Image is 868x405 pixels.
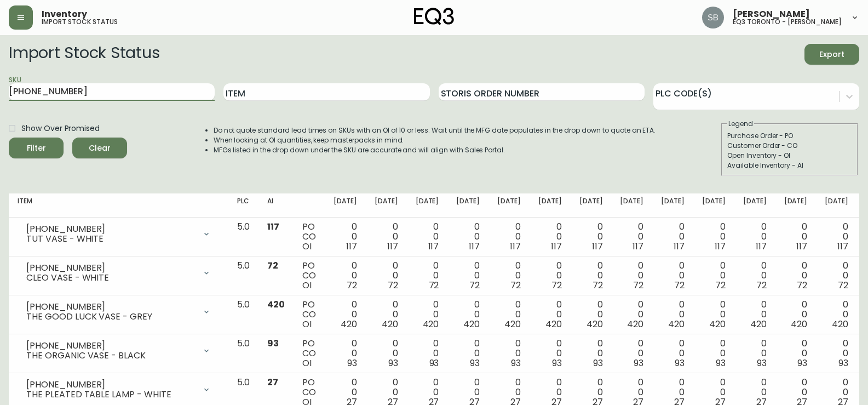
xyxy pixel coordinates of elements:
div: [PHONE_NUMBER]THE GOOD LUCK VASE - GREY [18,300,220,324]
div: 0 0 [784,222,808,252]
div: PO CO [302,339,316,368]
div: 0 0 [743,300,767,329]
button: Export [804,44,859,65]
span: 117 [674,240,685,253]
span: 117 [837,240,848,253]
div: 0 0 [579,261,603,290]
div: PO CO [302,261,316,290]
div: [PHONE_NUMBER] [26,380,196,390]
span: 93 [552,357,562,369]
div: 0 0 [497,339,521,368]
th: [DATE] [816,193,857,218]
h5: import stock status [42,19,118,25]
div: 0 0 [375,300,398,329]
div: 0 0 [579,339,603,368]
div: 0 0 [620,222,643,252]
span: 93 [716,357,726,369]
span: 93 [757,357,767,369]
div: 0 0 [743,222,767,252]
span: 117 [267,220,279,233]
span: 93 [429,357,439,369]
div: 0 0 [375,261,398,290]
div: 0 0 [375,222,398,252]
span: 93 [470,357,480,369]
span: 420 [382,318,398,330]
th: [DATE] [407,193,448,218]
div: 0 0 [334,222,357,252]
div: 0 0 [416,222,439,252]
div: [PHONE_NUMBER]THE PLEATED TABLE LAMP - WHITE [18,378,220,402]
div: 0 0 [661,222,685,252]
span: 117 [592,240,603,253]
span: 27 [267,376,278,389]
span: 117 [551,240,562,253]
span: 72 [838,279,848,292]
div: PO CO [302,300,316,329]
div: 0 0 [416,339,439,368]
span: Show Over Promised [21,123,100,134]
div: 0 0 [579,222,603,252]
span: 420 [341,318,357,330]
div: 0 0 [661,261,685,290]
div: PO CO [302,222,316,252]
span: 117 [756,240,767,253]
div: [PHONE_NUMBER] [26,224,196,234]
div: 0 0 [334,300,357,329]
th: [DATE] [775,193,817,218]
div: [PHONE_NUMBER]TUT VASE - WHITE [18,222,220,246]
div: 0 0 [743,261,767,290]
div: 0 0 [538,300,562,329]
div: 0 0 [579,300,603,329]
td: 5.0 [228,334,258,373]
img: logo [414,8,455,25]
span: 72 [551,279,562,292]
td: 5.0 [228,256,258,295]
div: 0 0 [784,339,808,368]
span: OI [302,318,312,330]
span: 72 [388,279,398,292]
div: [PHONE_NUMBER]THE ORGANIC VASE - BLACK [18,339,220,363]
div: Purchase Order - PO [727,131,852,141]
li: MFGs listed in the drop down under the SKU are accurate and will align with Sales Portal. [214,145,656,155]
div: 0 0 [456,261,480,290]
legend: Legend [727,119,754,129]
span: 117 [715,240,726,253]
th: Item [9,193,228,218]
span: 93 [388,357,398,369]
span: Export [813,48,850,61]
span: 117 [796,240,807,253]
div: 0 0 [702,222,726,252]
div: 0 0 [334,261,357,290]
td: 5.0 [228,218,258,256]
th: [DATE] [530,193,571,218]
div: 0 0 [702,261,726,290]
div: 0 0 [456,339,480,368]
li: When looking at OI quantities, keep masterpacks in mind. [214,135,656,145]
button: Filter [9,138,64,158]
span: 93 [797,357,807,369]
th: [DATE] [325,193,366,218]
button: Clear [72,138,127,158]
div: 0 0 [620,300,643,329]
span: 72 [469,279,480,292]
span: Inventory [42,10,87,19]
span: 93 [511,357,521,369]
div: 0 0 [538,222,562,252]
span: 72 [510,279,521,292]
span: 117 [469,240,480,253]
div: 0 0 [661,300,685,329]
div: 0 0 [497,300,521,329]
th: [DATE] [611,193,652,218]
span: 93 [675,357,685,369]
span: 117 [633,240,643,253]
div: 0 0 [784,261,808,290]
div: 0 0 [825,261,848,290]
div: [PHONE_NUMBER] [26,341,196,351]
span: 420 [791,318,807,330]
div: 0 0 [538,261,562,290]
span: 420 [504,318,521,330]
div: [PHONE_NUMBER]CLEO VASE - WHITE [18,261,220,285]
span: 72 [797,279,807,292]
span: 72 [674,279,685,292]
span: 93 [347,357,357,369]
